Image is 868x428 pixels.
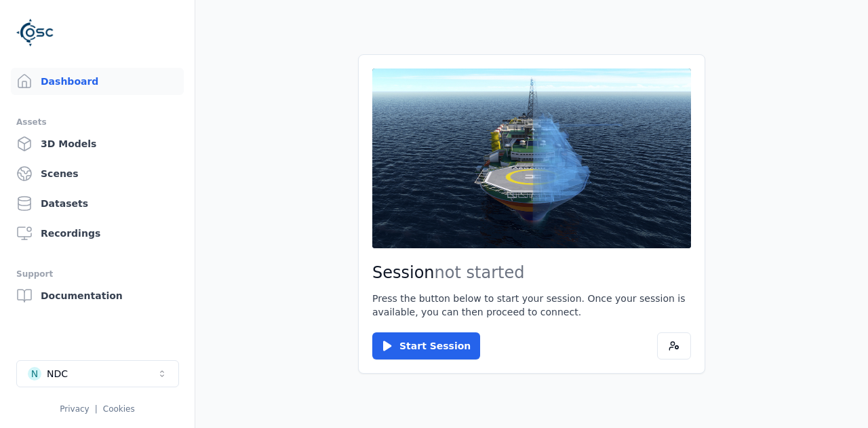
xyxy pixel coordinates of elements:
[11,160,184,187] a: Scenes
[16,360,179,387] button: Select a workspace
[372,262,691,284] h2: Session
[47,367,68,381] div: NDC
[11,220,184,247] a: Recordings
[11,68,184,95] a: Dashboard
[435,263,525,282] span: not started
[372,332,480,359] button: Start Session
[11,190,184,217] a: Datasets
[11,130,184,157] a: 3D Models
[28,367,41,381] div: N
[11,282,184,309] a: Documentation
[60,404,89,414] a: Privacy
[103,404,135,414] a: Cookies
[16,114,178,130] div: Assets
[95,404,98,414] span: |
[16,14,54,52] img: Logo
[16,266,178,282] div: Support
[372,292,691,319] p: Press the button below to start your session. Once your session is available, you can then procee...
